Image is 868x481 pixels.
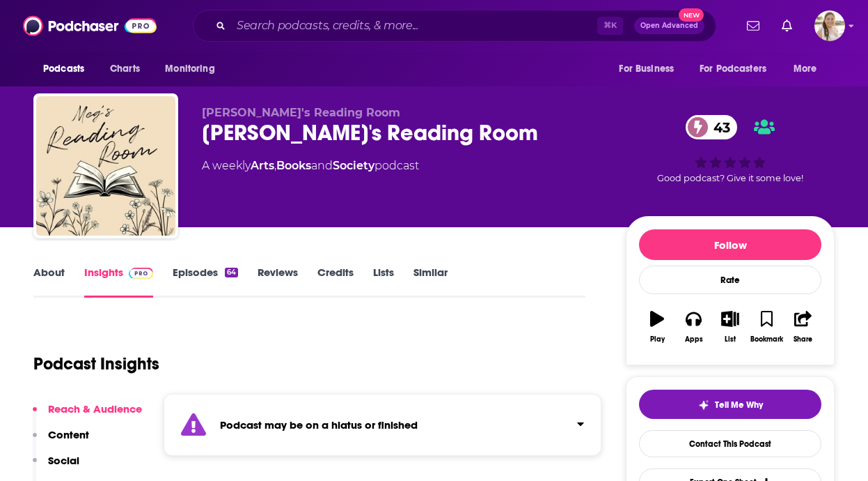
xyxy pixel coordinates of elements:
span: Good podcast? Give it some love! [657,173,803,183]
span: 43 [700,115,737,139]
button: Reach & Audience [33,402,142,428]
button: List [712,302,748,352]
button: open menu [33,56,102,82]
div: 43Good podcast? Give it some love! [626,106,835,192]
span: and [311,159,333,172]
button: Apps [675,302,711,352]
a: Episodes64 [173,266,238,298]
a: Society [333,159,374,172]
span: More [794,59,817,79]
button: Follow [639,229,821,260]
button: Bookmark [748,302,784,352]
span: Open Advanced [640,22,698,29]
p: Reach & Audience [48,402,142,415]
a: About [33,266,65,298]
span: Monitoring [165,59,214,79]
a: Lists [373,266,394,298]
div: Share [794,335,812,344]
div: Play [650,335,665,344]
a: Show notifications dropdown [741,14,765,38]
a: Show notifications dropdown [776,14,798,38]
button: tell me why sparkleTell Me Why [639,390,821,419]
a: Similar [413,266,448,298]
span: , [274,159,276,172]
img: tell me why sparkle [698,399,709,411]
span: For Business [619,59,674,79]
div: List [725,335,736,344]
img: Podchaser Pro [129,268,153,279]
div: A weekly podcast [202,158,419,174]
span: Logged in as acquavie [814,10,845,41]
a: Charts [101,56,148,82]
button: Content [33,428,89,454]
img: Meg's Reading Room [36,96,175,236]
div: Search podcasts, credits, & more... [193,10,716,42]
a: Reviews [258,266,298,298]
span: Charts [110,59,140,79]
span: Tell Me Why [715,399,763,411]
p: Social [48,454,79,467]
button: Open AdvancedNew [634,17,704,34]
section: Click to expand status details [164,394,601,456]
span: Podcasts [43,59,84,79]
a: Credits [317,266,354,298]
h1: Podcast Insights [33,353,159,374]
img: Podchaser - Follow, Share and Rate Podcasts [23,13,157,39]
button: open menu [691,56,787,82]
span: [PERSON_NAME]'s Reading Room [202,106,400,119]
button: open menu [609,56,691,82]
button: Social [33,454,79,480]
span: ⌘ K [597,17,623,35]
button: Play [639,302,675,352]
div: Apps [685,335,703,344]
button: open menu [784,56,835,82]
a: Books [276,159,311,172]
button: Share [785,302,821,352]
a: Contact This Podcast [639,430,821,457]
input: Search podcasts, credits, & more... [231,15,597,37]
img: User Profile [814,10,845,41]
div: 64 [225,268,238,277]
span: For Podcasters [700,59,766,79]
span: New [679,8,704,22]
button: open menu [155,56,232,82]
button: Show profile menu [814,10,845,41]
div: Rate [639,266,821,294]
strong: Podcast may be on a hiatus or finished [220,418,418,432]
p: Content [48,428,89,441]
a: 43 [686,115,737,139]
a: Arts [251,159,274,172]
a: InsightsPodchaser Pro [84,266,153,298]
div: Bookmark [750,335,783,344]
